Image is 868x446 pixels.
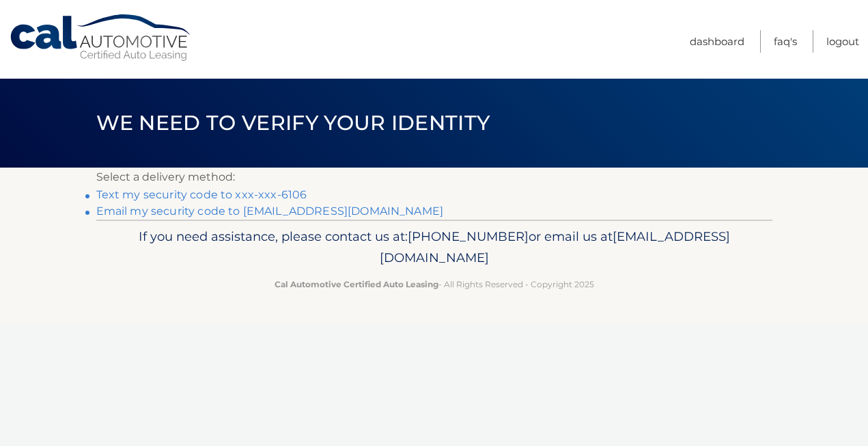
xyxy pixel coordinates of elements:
[96,110,490,135] span: We need to verify your identity
[408,228,529,244] span: [PHONE_NUMBER]
[96,205,444,218] a: Email my security code to [EMAIL_ADDRESS][DOMAIN_NAME]
[96,168,772,187] p: Select a delivery method:
[105,277,764,291] p: - All Rights Reserved - Copyright 2025
[774,30,797,53] a: FAQ's
[9,14,193,62] a: Cal Automotive
[826,30,859,53] a: Logout
[275,279,438,289] strong: Cal Automotive Certified Auto Leasing
[96,188,307,201] a: Text my security code to xxx-xxx-6106
[105,226,764,270] p: If you need assistance, please contact us at: or email us at
[690,30,744,53] a: Dashboard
